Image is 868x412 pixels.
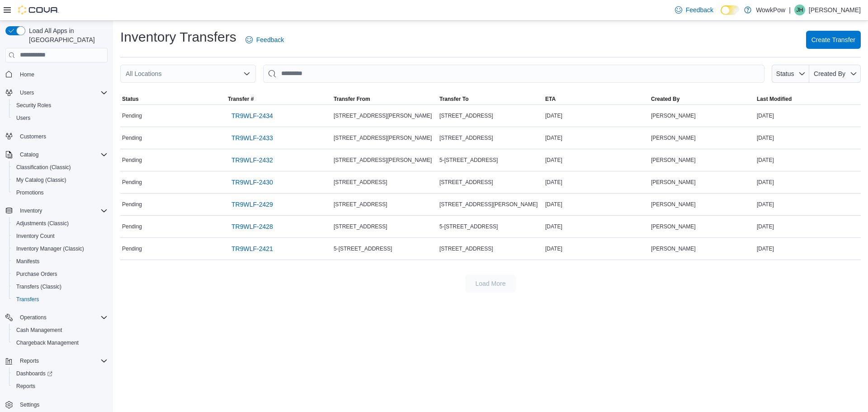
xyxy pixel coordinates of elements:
[20,151,38,158] span: Catalog
[16,355,42,366] button: Reports
[439,179,493,186] span: [STREET_ADDRESS]
[334,134,432,142] span: [STREET_ADDRESS][PERSON_NAME]
[25,26,108,44] span: Load All Apps in [GEOGRAPHIC_DATA]
[439,223,498,230] span: 5-[STREET_ADDRESS]
[13,325,108,336] span: Cash Management
[686,5,713,14] span: Feedback
[545,95,556,103] span: ETA
[16,205,108,216] span: Inventory
[13,162,108,173] span: Classification (Classic)
[13,100,55,111] a: Security Roles
[439,245,493,252] span: [STREET_ADDRESS]
[122,134,142,142] span: Pending
[13,337,82,348] a: Chargeback Management
[809,65,861,83] button: Created By
[16,370,52,377] span: Dashboards
[439,134,493,142] span: [STREET_ADDRESS]
[231,156,273,165] span: TR9WLF-2432
[438,94,543,104] button: Transfer To
[543,133,649,143] div: [DATE]
[2,130,111,143] button: Customers
[120,94,226,104] button: Status
[16,312,50,323] button: Operations
[334,95,370,103] span: Transfer From
[120,28,236,46] h1: Inventory Transfers
[16,87,38,98] button: Users
[231,111,273,120] span: TR9WLF-2434
[755,133,861,143] div: [DATE]
[797,5,803,15] span: JH
[9,242,111,255] button: Inventory Manager (Classic)
[16,327,62,334] span: Cash Management
[543,177,649,188] div: [DATE]
[228,240,277,258] a: TR9WLF-2421
[256,35,284,44] span: Feedback
[231,222,273,231] span: TR9WLF-2428
[13,113,108,123] span: Users
[543,155,649,166] div: [DATE]
[13,281,108,292] span: Transfers (Classic)
[465,275,516,293] button: Load More
[13,243,108,254] span: Inventory Manager (Classic)
[651,245,696,252] span: [PERSON_NAME]
[543,110,649,121] div: [DATE]
[20,357,39,365] span: Reports
[776,70,794,77] span: Status
[16,296,39,303] span: Transfers
[9,380,111,393] button: Reports
[651,95,679,103] span: Created By
[122,201,142,208] span: Pending
[13,325,66,336] a: Cash Management
[231,200,273,209] span: TR9WLF-2429
[122,95,139,103] span: Status
[756,5,785,15] p: WowkPow
[772,65,809,83] button: Status
[13,269,61,279] a: Purchase Orders
[755,199,861,210] div: [DATE]
[651,156,696,164] span: [PERSON_NAME]
[755,110,861,121] div: [DATE]
[13,256,108,267] span: Manifests
[13,162,75,173] a: Classification (Classic)
[13,281,65,292] a: Transfers (Classic)
[755,177,861,188] div: [DATE]
[20,71,34,78] span: Home
[16,312,108,323] span: Operations
[334,223,387,230] span: [STREET_ADDRESS]
[13,100,108,111] span: Security Roles
[651,112,696,119] span: [PERSON_NAME]
[2,398,111,411] button: Settings
[16,205,46,216] button: Inventory
[263,65,764,83] input: This is a search bar. After typing your query, hit enter to filter the results lower in the page.
[16,69,38,80] a: Home
[228,195,277,213] a: TR9WLF-2429
[18,5,59,14] img: Cova
[16,131,50,142] a: Customers
[9,186,111,199] button: Promotions
[20,89,34,96] span: Users
[794,5,805,15] div: Jenny Hart
[13,337,108,348] span: Chargeback Management
[122,245,142,252] span: Pending
[543,199,649,210] div: [DATE]
[13,187,47,198] a: Promotions
[9,324,111,336] button: Cash Management
[2,86,111,99] button: Users
[13,368,56,379] a: Dashboards
[334,112,432,119] span: [STREET_ADDRESS][PERSON_NAME]
[9,99,111,112] button: Security Roles
[13,381,108,392] span: Reports
[9,112,111,124] button: Users
[20,401,39,408] span: Settings
[16,245,84,252] span: Inventory Manager (Classic)
[122,179,142,186] span: Pending
[334,201,387,208] span: [STREET_ADDRESS]
[16,220,69,227] span: Adjustments (Classic)
[16,149,108,160] span: Catalog
[334,156,432,164] span: [STREET_ADDRESS][PERSON_NAME]
[2,68,111,81] button: Home
[13,294,42,305] a: Transfers
[231,244,273,253] span: TR9WLF-2421
[13,231,108,242] span: Inventory Count
[13,175,108,185] span: My Catalog (Classic)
